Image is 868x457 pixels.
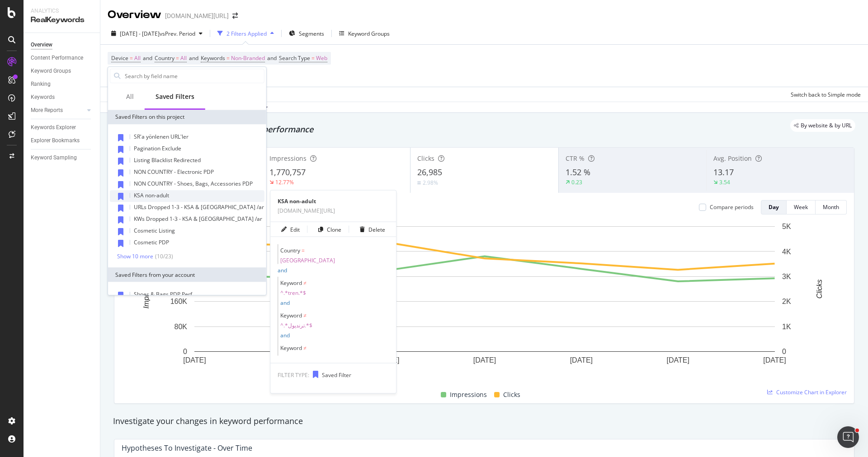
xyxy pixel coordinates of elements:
[280,247,300,254] span: Country
[299,30,324,37] span: Segments
[719,178,730,186] div: 3.54
[267,54,277,62] span: and
[279,54,310,62] span: Search Type
[111,54,128,62] span: Device
[666,356,689,364] text: [DATE]
[302,247,305,254] span: =
[180,52,187,65] span: All
[183,356,206,364] text: [DATE]
[134,156,201,164] span: Listing Blacklist Redirected
[175,323,188,331] text: 80K
[368,225,385,233] div: Delete
[31,106,63,115] div: More Reports
[316,52,327,65] span: Web
[275,178,294,186] div: 12.77%
[143,54,152,62] span: and
[31,79,94,89] a: Ranking
[156,92,194,101] div: Saved Filters
[124,69,264,83] input: Search by field name
[713,154,752,163] span: Avg. Position
[571,178,582,186] div: 0.23
[31,136,80,145] div: Explorer Bookmarks
[570,356,593,364] text: [DATE]
[142,270,150,308] text: Impressions
[566,154,585,163] span: CTR %
[108,267,266,282] div: Saved Filters from your account
[214,26,278,41] button: 2 Filters Applied
[120,30,160,37] span: [DATE] - [DATE]
[417,182,421,184] img: Equal
[816,280,823,299] text: Clicks
[31,40,94,50] a: Overview
[134,191,169,199] span: KSA non-adult
[108,26,206,41] button: [DATE] - [DATE]vsPrev. Period
[122,443,252,452] div: Hypotheses to Investigate - Over Time
[816,200,847,215] button: Month
[761,200,787,215] button: Day
[134,145,181,152] span: Pagination Exclude
[801,123,852,128] span: By website & by URL
[134,168,214,176] span: NON COUNTRY - Electronic PDP
[473,356,496,364] text: [DATE]
[280,312,302,319] span: Keyword
[503,389,520,400] span: Clicks
[278,371,309,379] span: FILTER TYPE:
[278,266,287,274] span: and
[327,225,341,233] div: Clone
[417,154,434,163] span: Clicks
[280,344,302,352] span: Keyword
[122,222,847,379] svg: A chart.
[335,26,393,41] button: Keyword Groups
[280,322,389,329] span: ^.*ترنديول.*$
[226,54,230,62] span: =
[280,289,389,297] span: ^.*tren.*$
[303,344,307,352] span: ≠
[31,153,94,163] a: Keyword Sampling
[31,66,94,76] a: Keyword Groups
[165,11,229,20] div: [DOMAIN_NAME][URL]
[710,203,754,211] div: Compare periods
[134,133,189,140] span: SR'a yönlenen URL'ler
[31,15,93,25] div: RealKeywords
[776,388,847,396] span: Customize Chart in Explorer
[31,66,71,76] div: Keyword Groups
[790,119,855,132] div: legacy label
[763,356,786,364] text: [DATE]
[278,222,300,237] button: Edit
[787,200,816,215] button: Week
[134,203,264,211] span: URLs Dropped 1-3 - KSA & [GEOGRAPHIC_DATA] /ar
[348,30,390,37] div: Keyword Groups
[356,222,385,237] button: Delete
[31,93,55,102] div: Keywords
[311,54,315,62] span: =
[566,167,590,177] span: 1.52 %
[134,227,175,234] span: Cosmetic Listing
[134,215,262,223] span: KWs Dropped 1-3 - KSA & [GEOGRAPHIC_DATA] /ar
[31,93,94,102] a: Keywords
[823,203,839,211] div: Month
[108,110,266,124] div: Saved Filters on this project
[189,54,198,62] span: and
[767,388,847,396] a: Customize Chart in Explorer
[201,54,225,62] span: Keywords
[155,54,175,62] span: Country
[417,167,442,177] span: 26,985
[231,52,265,65] span: Non-Branded
[31,7,93,15] div: Analytics
[769,203,779,211] div: Day
[782,348,786,355] text: 0
[113,415,855,427] div: Investigate your changes in keyword performance
[315,222,341,237] button: Clone
[285,26,328,41] button: Segments
[170,298,188,305] text: 160K
[153,252,173,260] div: ( 10 / 23 )
[782,273,791,280] text: 3K
[280,331,290,339] span: and
[31,53,83,63] div: Content Performance
[176,54,179,62] span: =
[226,30,267,37] div: 2 Filters Applied
[450,389,487,400] span: Impressions
[31,123,94,132] a: Keywords Explorer
[31,53,94,63] a: Content Performance
[117,253,153,260] div: Show 10 more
